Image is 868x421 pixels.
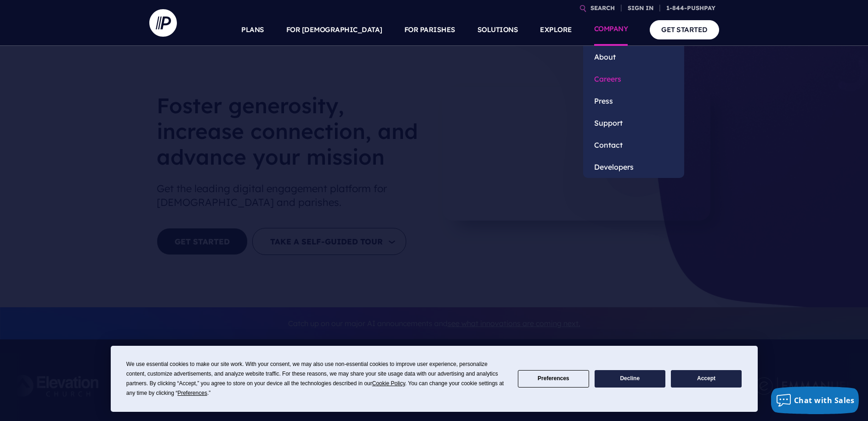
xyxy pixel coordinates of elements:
a: SOLUTIONS [477,14,518,46]
a: EXPLORE [540,14,572,46]
a: Contact [583,134,684,156]
span: Chat with Sales [794,395,855,405]
div: We use essential cookies to make our site work. With your consent, we may also use non-essential ... [126,360,507,398]
a: GET STARTED [650,20,719,39]
a: COMPANY [594,14,628,46]
a: FOR [DEMOGRAPHIC_DATA] [286,14,382,46]
a: Developers [583,156,684,178]
span: Cookie Policy [372,380,405,387]
button: Preferences [518,370,589,388]
a: FOR PARISHES [404,14,455,46]
div: Cookie Consent Prompt [111,346,758,412]
button: Decline [595,370,665,388]
a: Careers [583,68,684,90]
span: Preferences [177,390,207,396]
a: Support [583,112,684,134]
button: Chat with Sales [771,387,859,414]
button: Accept [671,370,742,388]
a: About [583,46,684,68]
a: Press [583,90,684,112]
a: PLANS [241,14,264,46]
